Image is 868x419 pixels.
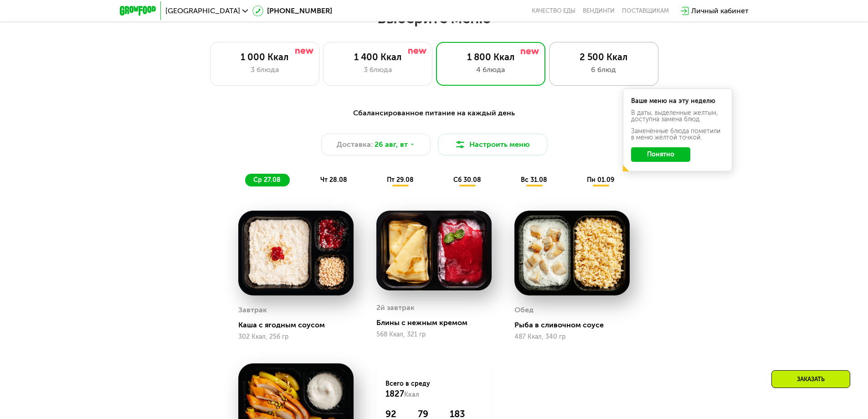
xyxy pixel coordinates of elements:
div: Заменённые блюда пометили в меню жёлтой точкой. [631,128,724,141]
div: Личный кабинет [691,5,749,16]
a: Качество еды [532,7,575,15]
a: [PHONE_NUMBER] [252,5,332,16]
div: Блины с нежным кремом [376,318,499,327]
span: вс 31.08 [521,176,547,184]
div: Ваше меню на эту неделю [631,98,724,104]
span: сб 30.08 [453,176,481,184]
div: 1 400 Ккал [333,52,423,62]
button: Настроить меню [438,134,547,155]
div: В даты, выделенные желтым, доступна замена блюд. [631,110,724,123]
div: 6 блюд [559,64,649,75]
span: пт 29.08 [387,176,414,184]
span: ср 27.08 [253,176,281,184]
div: Завтрак [238,303,267,317]
div: Каша с ягодным соусом [238,321,361,330]
div: 2й завтрак [376,301,415,315]
div: 4 блюда [446,64,536,75]
div: Заказать [771,370,850,388]
div: Обед [514,303,534,317]
span: Доставка: [337,139,373,150]
div: Всего в среду [385,379,483,399]
span: 26 авг, вт [375,139,408,150]
span: 1827 [385,389,404,399]
div: поставщикам [622,7,669,15]
span: чт 28.08 [320,176,347,184]
div: 3 блюда [333,64,423,75]
a: Вендинги [583,7,615,15]
div: Сбалансированное питание на каждый день [164,108,704,119]
div: 1 000 Ккал [220,52,310,62]
span: Ккал [404,391,419,398]
div: 302 Ккал, 256 гр [238,333,354,341]
div: 3 блюда [220,64,310,75]
div: Рыба в сливочном соусе [514,321,637,330]
div: 2 500 Ккал [559,52,649,62]
div: 568 Ккал, 321 гр [376,331,492,338]
span: пн 01.09 [587,176,614,184]
div: 487 Ккал, 340 гр [514,333,630,341]
div: 1 800 Ккал [446,52,536,62]
span: [GEOGRAPHIC_DATA] [165,7,240,15]
button: Понятно [631,147,690,162]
